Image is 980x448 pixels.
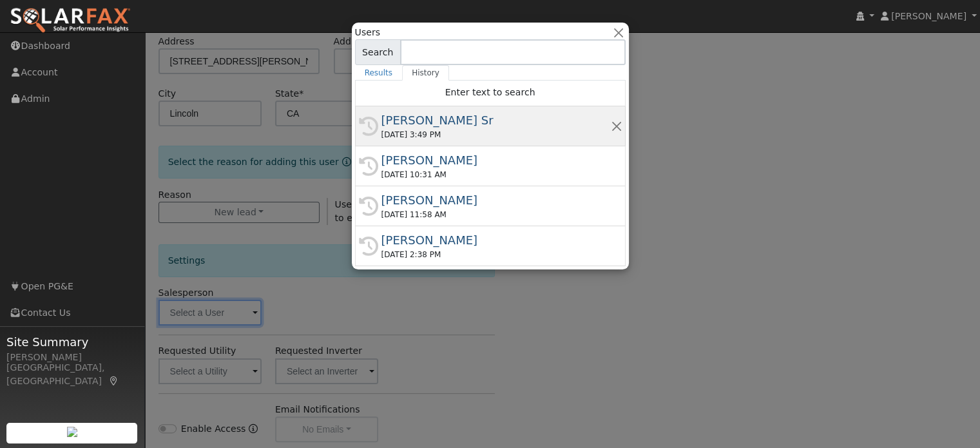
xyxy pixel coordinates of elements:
i: History [359,197,378,216]
span: Users [355,26,380,39]
div: [PERSON_NAME] Sr [381,112,611,129]
div: [DATE] 11:58 AM [381,209,611,220]
button: Remove this history [610,119,622,133]
i: History [359,117,378,136]
div: [DATE] 2:38 PM [381,249,611,260]
span: Site Summary [6,333,138,351]
i: History [359,237,378,256]
div: [GEOGRAPHIC_DATA], [GEOGRAPHIC_DATA] [6,361,138,388]
img: retrieve [67,427,77,437]
a: Map [108,376,120,386]
a: History [402,65,449,81]
span: Enter text to search [445,87,535,97]
div: [DATE] 3:49 PM [381,129,611,141]
img: SolarFax [10,7,131,34]
span: Search [355,39,401,65]
div: [PERSON_NAME] [381,191,611,209]
div: [PERSON_NAME] [6,351,138,364]
span: [PERSON_NAME] [891,11,966,21]
a: Results [355,65,403,81]
div: [DATE] 10:31 AM [381,169,611,180]
div: [PERSON_NAME] [381,231,611,249]
i: History [359,157,378,176]
div: [PERSON_NAME] [381,151,611,169]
